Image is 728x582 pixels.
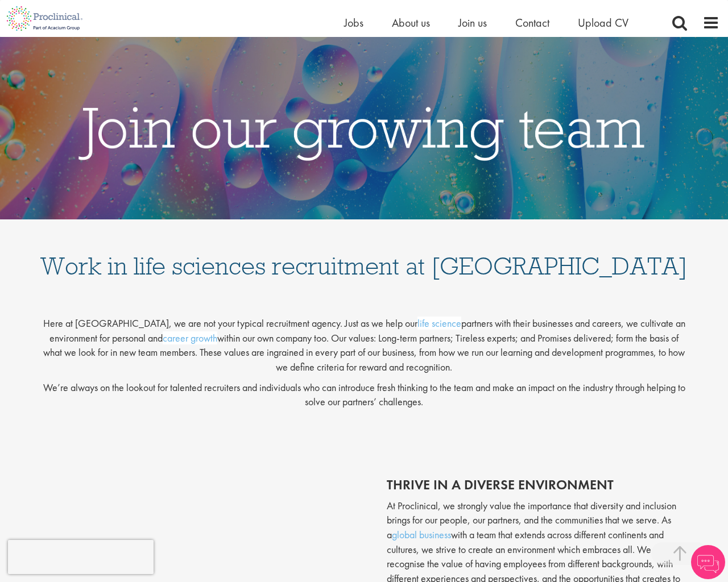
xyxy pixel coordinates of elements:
[392,15,430,30] a: About us
[515,15,549,30] a: Contact
[458,15,487,30] a: Join us
[163,331,217,344] a: career growth
[40,231,688,278] h1: Work in life sciences recruitment at [GEOGRAPHIC_DATA]
[578,15,628,30] a: Upload CV
[8,540,154,574] iframe: reCAPTCHA
[40,380,688,409] p: We’re always on the lookout for talented recruiters and individuals who can introduce fresh think...
[387,477,688,492] h2: thrive in a diverse environment
[691,545,725,579] img: Chatbot
[417,317,461,330] a: life science
[344,15,363,30] a: Jobs
[40,307,688,375] p: Here at [GEOGRAPHIC_DATA], we are not your typical recruitment agency. Just as we help our partne...
[392,528,451,541] a: global business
